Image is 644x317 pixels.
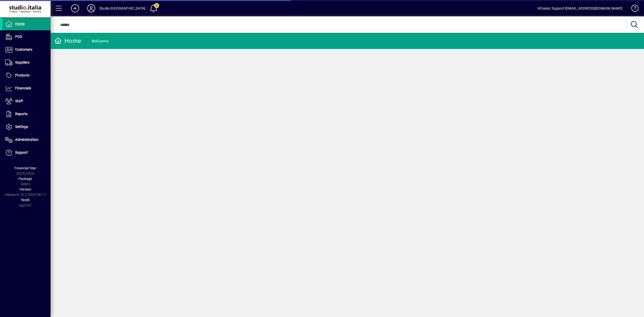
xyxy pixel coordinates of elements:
[15,35,22,39] span: POS
[14,166,36,170] span: Financial Year
[83,4,99,13] button: Profile
[628,1,638,17] a: Knowledge Base
[3,146,51,159] a: Support
[3,95,51,108] a: Staff
[54,37,81,45] div: Home
[18,177,32,181] span: Package
[91,37,108,45] div: Welcome
[3,134,51,146] a: Administration
[3,56,51,69] a: Suppliers
[15,86,31,90] span: Financials
[15,22,25,26] span: Home
[15,60,30,64] span: Suppliers
[3,43,51,56] a: Customers
[99,4,145,12] div: Studio [GEOGRAPHIC_DATA]
[3,121,51,133] a: Settings
[537,4,623,12] div: Infusion Support [EMAIL_ADDRESS][DOMAIN_NAME]
[3,31,51,43] a: POS
[3,82,51,95] a: Financials
[15,47,32,51] span: Customers
[21,198,30,202] span: Node
[15,112,28,116] span: Reports
[15,73,30,77] span: Products
[15,99,23,103] span: Staff
[19,187,31,191] span: Version
[67,4,83,13] button: Add
[15,125,28,129] span: Settings
[3,108,51,120] a: Reports
[15,150,28,154] span: Support
[15,138,38,142] span: Administration
[3,69,51,82] a: Products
